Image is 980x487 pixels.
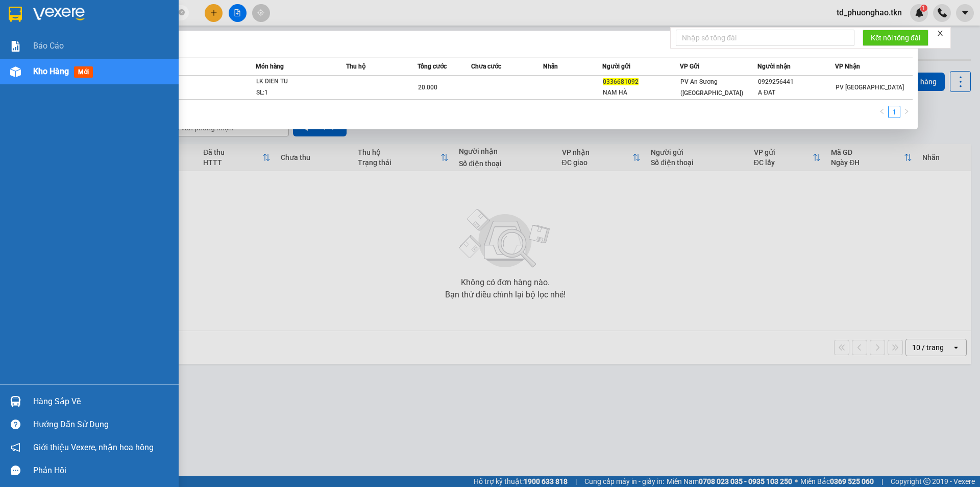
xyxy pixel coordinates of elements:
span: Giới thiệu Vexere, nhận hoa hồng [33,441,154,454]
span: Nhãn [543,63,558,70]
div: A ĐAT [758,87,835,98]
span: PV [GEOGRAPHIC_DATA] [836,84,904,91]
span: 0336681092 [603,78,639,85]
div: Phản hồi [33,463,171,478]
div: 0929256441 [758,77,835,87]
span: Chưa cước [471,63,501,70]
span: Tổng cước [418,63,447,70]
span: close-circle [179,9,185,15]
span: right [903,108,910,114]
span: PV An Sương ([GEOGRAPHIC_DATA]) [680,78,743,97]
div: Hàng sắp về [33,394,171,409]
img: solution-icon [10,41,21,52]
span: Kho hàng [33,66,69,76]
span: left [879,108,885,114]
span: question-circle [11,420,20,429]
span: notification [11,443,20,452]
a: 1 [889,106,900,118]
img: warehouse-icon [10,66,21,77]
div: NAM HÀ [603,87,679,98]
span: Thu hộ [346,63,365,70]
span: VP Gửi [680,63,699,70]
li: Previous Page [876,106,888,118]
span: 20.000 [418,84,437,91]
div: Hướng dẫn sử dụng [33,417,171,432]
div: SL: 1 [256,87,333,99]
span: Báo cáo [33,39,64,52]
input: Nhập số tổng đài [676,30,854,46]
div: LK DIEN TU [256,76,333,87]
span: message [11,466,20,475]
img: warehouse-icon [10,396,21,407]
li: 1 [888,106,900,118]
span: Món hàng [256,63,284,70]
span: Người gửi [602,63,630,70]
span: close-circle [179,8,185,18]
button: left [876,106,888,118]
img: logo-vxr [9,7,22,22]
li: Next Page [900,106,913,118]
span: VP Nhận [835,63,860,70]
button: Kết nối tổng đài [863,30,928,46]
span: mới [74,66,93,78]
span: close [937,30,944,37]
button: right [900,106,913,118]
span: Người nhận [757,63,791,70]
span: Kết nối tổng đài [871,32,920,43]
